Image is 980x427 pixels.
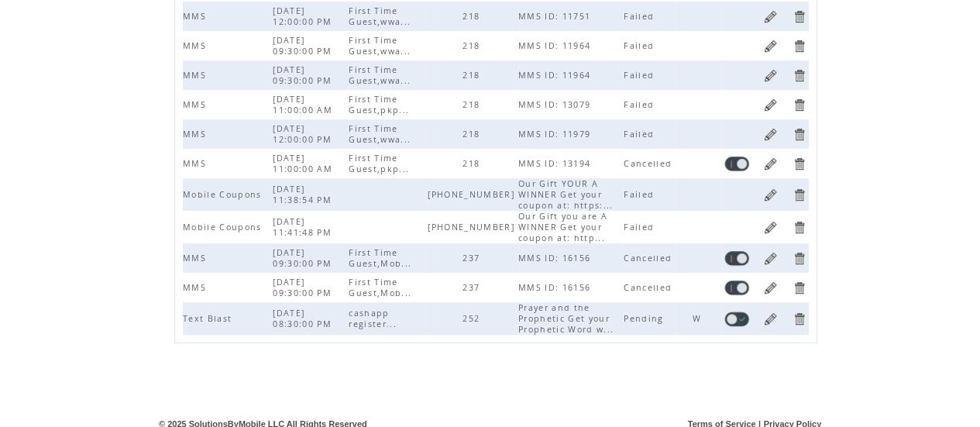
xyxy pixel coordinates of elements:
span: 237 [462,282,483,293]
span: MMS ID: 13194 [518,158,594,169]
span: MMS ID: 11964 [518,70,594,81]
a: Edit Task [763,188,778,202]
span: MMS [183,99,210,110]
span: First Time Guest,pkp... [349,94,413,115]
span: Our Gift YOUR A WINNER Get your coupon at: https:... [518,178,617,211]
span: 218 [462,11,483,22]
span: [PHONE_NUMBER] [428,222,518,232]
span: MMS ID: 11979 [518,129,594,139]
span: Text Blast [183,313,236,324]
span: MMS ID: 13079 [518,99,594,110]
span: Mobile Coupons [183,189,266,200]
span: Failed [624,189,658,200]
a: Delete Task [792,98,806,112]
span: 218 [462,129,483,139]
span: [DATE] 11:00:00 AM [273,94,336,115]
span: Failed [624,99,658,110]
a: Delete Task [792,188,806,202]
span: [DATE] 11:41:48 PM [273,216,335,238]
a: Edit Task [763,98,778,112]
a: Delete Task [792,312,806,326]
span: First Time Guest,wwa... [349,35,414,57]
span: MMS [183,11,210,22]
span: [DATE] 09:30:00 PM [273,64,335,86]
span: W [693,313,705,324]
span: Our Gift you are A WINNER Get your coupon at: http... [518,211,609,243]
span: Prayer and the Prophetic Get your Prophetic Word w... [518,302,617,335]
span: MMS ID: 11964 [518,40,594,51]
a: Delete Task [792,39,806,53]
span: Failed [624,129,658,139]
span: Cancelled [624,158,676,169]
span: Failed [624,222,658,232]
span: [DATE] 11:38:54 PM [273,184,335,205]
span: Failed [624,70,658,81]
a: Edit Task [763,68,778,83]
span: First Time Guest,wwa... [349,123,414,145]
a: Edit Task [763,127,778,142]
span: [DATE] 09:30:00 PM [273,247,335,269]
span: Failed [624,40,658,51]
span: First Time Guest,Mob... [349,277,415,298]
a: Delete Task [792,68,806,83]
span: MMS [183,253,210,263]
span: MMS ID: 16156 [518,282,594,293]
span: First Time Guest,wwa... [349,64,414,86]
span: [DATE] 09:30:00 PM [273,35,335,57]
span: cashapp register... [349,308,401,329]
span: 218 [462,158,483,169]
a: Delete Task [792,157,806,171]
span: First Time Guest,Mob... [349,247,415,269]
span: [DATE] 12:00:00 PM [273,5,335,27]
span: Failed [624,11,658,22]
a: Delete Task [792,9,806,24]
span: 218 [462,70,483,81]
a: Edit Task [763,157,778,171]
a: Enable task [724,157,749,171]
span: MMS [183,158,210,169]
a: Delete Task [792,220,806,235]
a: Edit Task [763,281,778,295]
a: Enable task [724,281,749,295]
span: 237 [462,253,483,263]
span: Cancelled [624,282,676,293]
a: Enable task [724,251,749,266]
a: Delete Task [792,281,806,295]
span: MMS [183,129,210,139]
span: First Time Guest,wwa... [349,5,414,27]
a: Edit Task [763,251,778,266]
a: Edit Task [763,9,778,24]
a: Edit Task [763,220,778,235]
span: MMS [183,70,210,81]
span: 218 [462,40,483,51]
span: 252 [462,313,483,324]
span: First Time Guest,pkp... [349,153,413,174]
a: Edit Task [763,39,778,53]
span: [DATE] 09:30:00 PM [273,277,335,298]
a: Edit Task [763,312,778,326]
span: [DATE] 12:00:00 PM [273,123,335,145]
a: Delete Task [792,127,806,142]
span: MMS ID: 11751 [518,11,594,22]
span: Mobile Coupons [183,222,266,232]
span: Cancelled [624,253,676,263]
a: Disable task [724,312,749,326]
a: Delete Task [792,251,806,266]
span: [PHONE_NUMBER] [428,189,518,200]
span: [DATE] 08:30:00 PM [273,308,335,329]
span: MMS ID: 16156 [518,253,594,263]
span: [DATE] 11:00:00 AM [273,153,336,174]
span: 218 [462,99,483,110]
span: MMS [183,40,210,51]
span: Pending [624,313,667,324]
span: MMS [183,282,210,293]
